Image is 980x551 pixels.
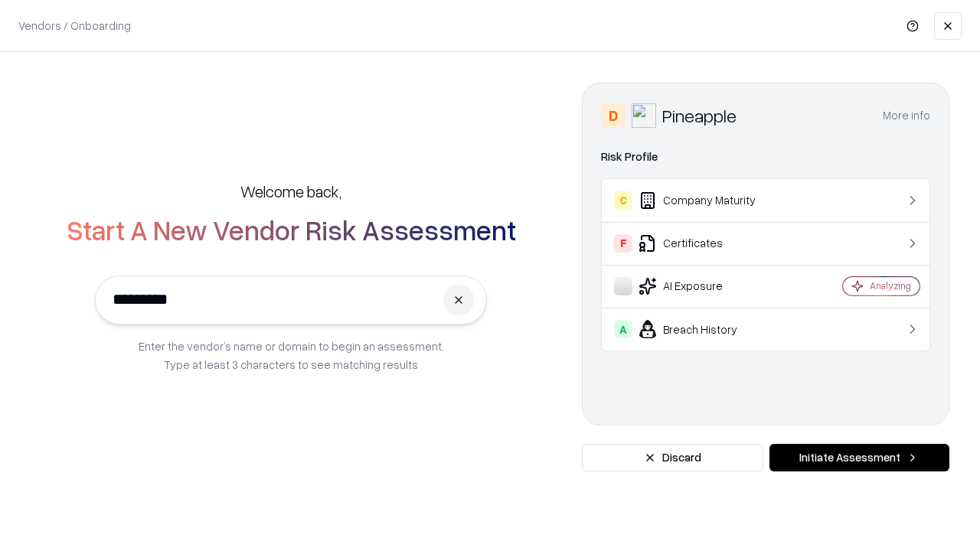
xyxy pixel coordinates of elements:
[662,103,737,128] div: Pineapple
[67,214,516,245] h2: Start A New Vendor Risk Assessment
[769,444,949,471] button: Initiate Assessment
[614,277,797,295] div: AI Exposure
[614,320,797,338] div: Breach History
[883,102,930,129] button: More info
[614,191,632,210] div: C
[870,279,911,292] div: Analyzing
[632,103,656,128] img: Pineapple
[614,234,797,253] div: Certificates
[601,103,626,128] div: D
[614,320,632,338] div: A
[601,148,930,166] div: Risk Profile
[614,191,797,210] div: Company Maturity
[582,444,763,471] button: Discard
[139,337,444,373] p: Enter the vendor’s name or domain to begin an assessment. Type at least 3 characters to see match...
[18,18,131,34] p: Vendors / Onboarding
[614,234,632,253] div: F
[240,181,341,202] h5: Welcome back,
